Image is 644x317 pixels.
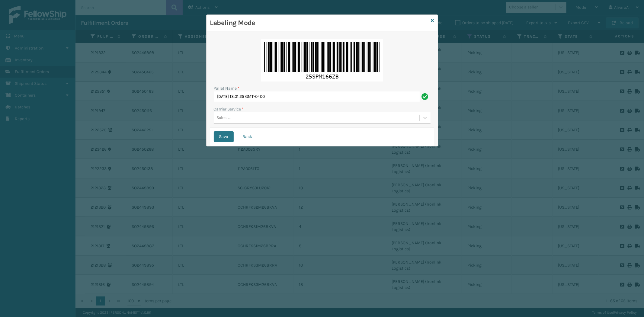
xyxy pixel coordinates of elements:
[214,85,240,91] label: Pallet Name
[214,106,244,112] label: Carrier Service
[214,131,234,142] button: Save
[237,131,258,142] button: Back
[217,115,231,121] div: Select...
[261,39,383,82] img: EAAAAASUVORK5CYII=
[210,18,429,27] h3: Labeling Mode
